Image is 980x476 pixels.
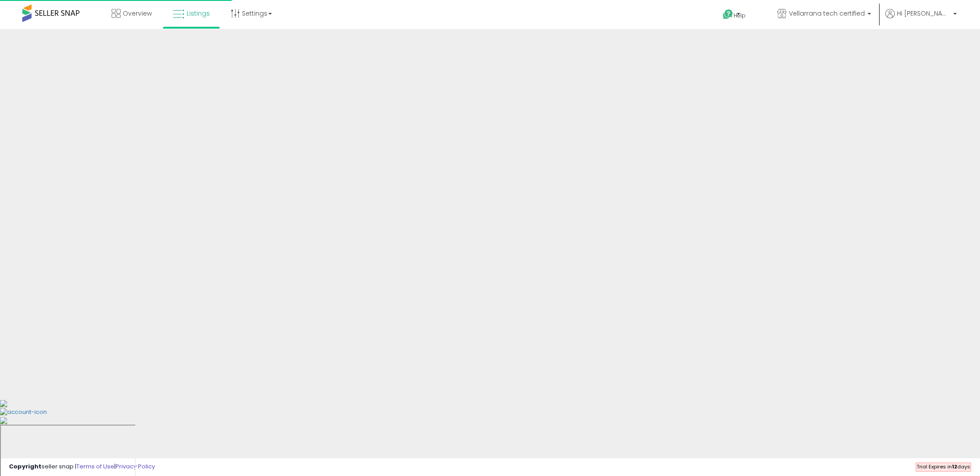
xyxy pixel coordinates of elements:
span: Listings [187,9,210,18]
a: Help [716,2,763,29]
span: Hi [PERSON_NAME] [897,9,951,18]
span: Vellarrana tech certified [789,9,865,18]
span: Help [734,12,746,19]
span: Overview [123,9,152,18]
i: Get Help [722,9,734,20]
a: Hi [PERSON_NAME] [885,9,957,29]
